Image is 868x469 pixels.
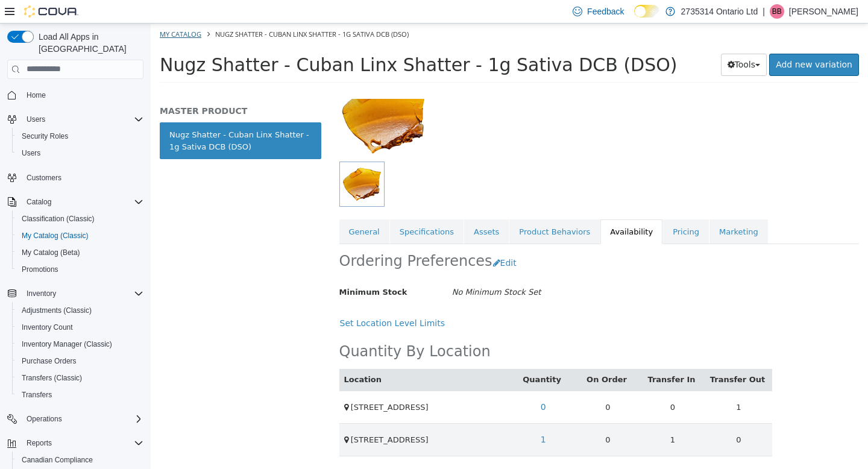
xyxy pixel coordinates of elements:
img: 150 [189,48,279,138]
a: Product Behaviors [359,196,449,221]
a: 0 [383,373,402,395]
span: Purchase Orders [22,356,77,366]
button: Inventory Manager (Classic) [12,336,148,353]
a: Specifications [239,196,313,221]
span: Nugz Shatter - Cuban Linx Shatter - 1g Sativa DCB (DSO) [64,6,258,15]
button: Canadian Compliance [12,452,148,468]
div: Brodie Baker [770,4,784,19]
a: Inventory Manager (Classic) [17,337,117,351]
a: Purchase Orders [17,354,81,368]
a: Assets [313,196,358,221]
span: My Catalog (Beta) [17,245,143,260]
a: Quantity [372,351,413,360]
a: Security Roles [17,129,73,143]
a: General [189,196,239,221]
span: Classification (Classic) [17,212,143,226]
span: Users [22,112,143,127]
button: Adjustments (Classic) [12,302,148,319]
span: Transfers [22,390,52,400]
span: Reports [27,438,52,448]
button: Home [2,86,148,104]
span: Reports [22,436,143,450]
span: My Catalog (Classic) [22,231,89,241]
button: Customers [2,169,148,186]
button: Inventory Count [12,319,148,336]
span: Transfers (Classic) [17,371,143,385]
span: [STREET_ADDRESS] [200,412,278,421]
span: Security Roles [17,129,143,143]
h5: MASTER PRODUCT [9,82,171,93]
span: Inventory [27,289,56,298]
button: Reports [22,436,57,450]
span: Catalog [22,195,143,209]
span: Dark Mode [634,17,635,18]
span: Security Roles [22,131,68,141]
span: Transfers (Classic) [22,373,82,383]
h2: Quantity By Location [189,319,340,338]
button: Edit [342,228,373,251]
span: [STREET_ADDRESS] [200,379,278,388]
p: | [763,4,765,19]
span: Users [17,146,143,160]
a: Adjustments (Classic) [17,303,96,318]
a: Pricing [512,196,558,221]
a: My Catalog (Classic) [17,228,93,243]
button: My Catalog (Beta) [12,244,148,261]
button: Location [193,350,233,362]
a: Nugz Shatter - Cuban Linx Shatter - 1g Sativa DCB (DSO) [9,99,171,136]
span: My Catalog (Classic) [17,228,143,243]
a: Home [22,88,51,102]
p: [PERSON_NAME] [789,4,858,19]
span: My Catalog (Beta) [22,248,80,257]
span: Inventory Manager (Classic) [22,339,112,349]
a: Customers [22,171,66,185]
span: Promotions [22,265,58,274]
span: Promotions [17,262,143,277]
button: Tools [570,30,617,52]
button: Set Location Level Limits [189,289,301,311]
span: Customers [27,173,61,183]
td: 1 [489,400,555,432]
span: Canadian Compliance [22,455,93,465]
a: Transfers [17,388,57,402]
span: Adjustments (Classic) [22,306,92,315]
a: Users [17,146,45,160]
td: 0 [489,367,555,400]
td: 0 [425,367,489,400]
td: 0 [425,400,489,432]
a: Inventory Count [17,320,78,335]
a: Transfer Out [559,351,617,360]
span: Operations [27,414,62,424]
button: Catalog [22,195,56,209]
a: My Catalog [9,6,51,15]
h2: Ordering Preferences [189,228,342,247]
td: 1 [555,367,621,400]
button: Users [2,111,148,128]
button: Transfers (Classic) [12,370,148,386]
button: My Catalog (Classic) [12,227,148,244]
button: Reports [2,435,148,452]
button: Inventory [22,286,61,301]
span: Users [22,148,40,158]
span: Adjustments (Classic) [17,303,143,318]
span: Canadian Compliance [17,453,143,467]
button: Security Roles [12,128,148,145]
span: Purchase Orders [17,354,143,368]
span: Home [22,87,143,102]
span: Inventory [22,286,143,301]
button: Transfers [12,386,148,403]
span: Inventory Count [17,320,143,335]
span: Minimum Stock [189,264,257,273]
a: Canadian Compliance [17,453,98,467]
span: Customers [22,170,143,185]
button: Classification (Classic) [12,210,148,227]
span: Inventory Count [22,323,73,332]
span: Load All Apps in [GEOGRAPHIC_DATA] [34,31,143,55]
img: Cova [24,5,78,17]
button: Inventory [2,285,148,302]
input: Dark Mode [634,5,659,17]
button: Promotions [12,261,148,278]
td: 0 [555,400,621,432]
a: Marketing [559,196,617,221]
button: Purchase Orders [12,353,148,370]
